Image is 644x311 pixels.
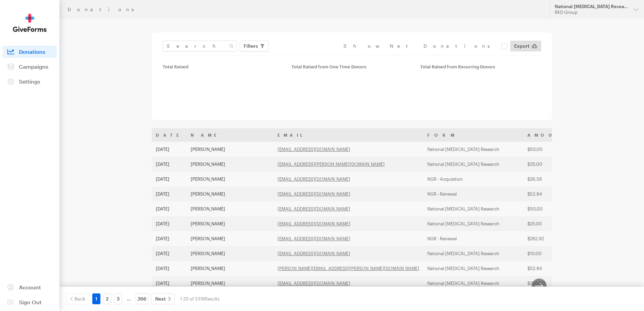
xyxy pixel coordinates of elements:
[163,64,283,69] div: Total Raised
[163,41,237,51] input: Search Name & Email
[240,41,268,51] button: Filters
[152,201,187,216] td: [DATE]
[3,281,57,293] a: Account
[423,128,523,142] th: Form
[187,128,273,142] th: Name
[3,296,57,308] a: Sign Out
[187,216,273,231] td: [PERSON_NAME]
[278,251,350,256] a: [EMAIL_ADDRESS][DOMAIN_NAME]
[278,206,350,212] a: [EMAIL_ADDRESS][DOMAIN_NAME]
[152,157,187,172] td: [DATE]
[523,157,578,172] td: $35.00
[523,216,578,231] td: $25.00
[152,216,187,231] td: [DATE]
[19,63,48,70] span: Campaigns
[423,157,523,172] td: National [MEDICAL_DATA] Research
[19,284,41,290] span: Account
[187,276,273,291] td: [PERSON_NAME]
[423,142,523,157] td: National [MEDICAL_DATA] Research
[187,186,273,201] td: [PERSON_NAME]
[3,46,57,58] a: Donations
[523,201,578,216] td: $50.00
[152,231,187,246] td: [DATE]
[19,299,42,305] span: Sign Out
[278,161,385,167] a: [EMAIL_ADDRESS][PERSON_NAME][DOMAIN_NAME]
[423,216,523,231] td: National [MEDICAL_DATA] Research
[19,78,40,85] span: Settings
[523,276,578,291] td: $250.00
[152,186,187,201] td: [DATE]
[273,128,423,142] th: Email
[205,296,219,302] span: Results
[278,236,350,241] a: [EMAIL_ADDRESS][DOMAIN_NAME]
[555,4,628,9] div: National [MEDICAL_DATA] Research
[244,42,258,50] span: Filters
[13,14,47,32] img: GiveForms
[155,295,166,303] span: Next
[180,293,219,304] div: 1-20 of 5318
[423,246,523,261] td: National [MEDICAL_DATA] Research
[187,231,273,246] td: [PERSON_NAME]
[3,61,57,73] a: Campaigns
[555,9,628,15] div: RKD Group
[423,261,523,276] td: National [MEDICAL_DATA] Research
[152,142,187,157] td: [DATE]
[278,147,350,152] a: [EMAIL_ADDRESS][DOMAIN_NAME]
[152,172,187,186] td: [DATE]
[152,246,187,261] td: [DATE]
[278,191,350,197] a: [EMAIL_ADDRESS][DOMAIN_NAME]
[278,266,419,271] a: [PERSON_NAME][EMAIL_ADDRESS][PERSON_NAME][DOMAIN_NAME]
[187,172,273,186] td: [PERSON_NAME]
[523,246,578,261] td: $10.00
[523,128,578,142] th: Amount
[523,261,578,276] td: $52.84
[514,42,529,50] span: Export
[152,261,187,276] td: [DATE]
[151,293,175,304] a: Next
[278,176,350,182] a: [EMAIL_ADDRESS][DOMAIN_NAME]
[187,142,273,157] td: [PERSON_NAME]
[19,48,45,55] span: Donations
[187,157,273,172] td: [PERSON_NAME]
[423,201,523,216] td: National [MEDICAL_DATA] Research
[152,128,187,142] th: Date
[423,276,523,291] td: National [MEDICAL_DATA] Research
[136,293,148,304] a: 266
[423,172,523,186] td: NGR - Acquisition
[103,293,111,304] a: 2
[423,186,523,201] td: NGR - Renewal
[187,246,273,261] td: [PERSON_NAME]
[187,201,273,216] td: [PERSON_NAME]
[278,281,350,286] a: [EMAIL_ADDRESS][DOMAIN_NAME]
[523,186,578,201] td: $52.84
[420,64,541,69] div: Total Raised from Recurring Donors
[152,276,187,291] td: [DATE]
[510,41,541,51] a: Export
[423,231,523,246] td: NGR - Renewal
[523,172,578,186] td: $26.58
[187,261,273,276] td: [PERSON_NAME]
[3,75,57,88] a: Settings
[523,231,578,246] td: $262.92
[291,64,412,69] div: Total Raised from One Time Donors
[523,142,578,157] td: $50.00
[278,221,350,226] a: [EMAIL_ADDRESS][DOMAIN_NAME]
[114,293,122,304] a: 3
